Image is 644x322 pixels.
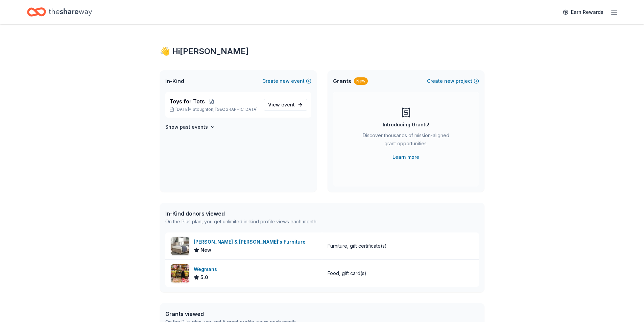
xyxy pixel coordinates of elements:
[360,131,452,150] div: Discover thousands of mission-aligned grant opportunities.
[169,97,205,105] span: Toys for Tots
[165,123,208,131] h4: Show past events
[392,153,419,161] a: Learn more
[165,209,317,218] div: In-Kind donors viewed
[264,99,307,111] a: View event
[160,46,484,57] div: 👋 Hi [PERSON_NAME]
[280,77,290,85] span: new
[559,6,607,18] a: Earn Rewards
[383,121,429,129] div: Introducing Grants!
[171,264,189,282] img: Image for Wegmans
[165,310,297,318] div: Grants viewed
[262,77,311,85] button: Createnewevent
[165,77,184,85] span: In-Kind
[169,107,258,112] p: [DATE] •
[268,101,295,109] span: View
[354,77,368,85] div: New
[444,77,454,85] span: new
[193,107,258,112] span: Stoughton, [GEOGRAPHIC_DATA]
[281,102,295,107] span: event
[200,273,208,281] span: 5.0
[328,269,366,277] div: Food, gift card(s)
[328,242,387,250] div: Furniture, gift certificate(s)
[333,77,351,85] span: Grants
[165,218,317,226] div: On the Plus plan, you get unlimited in-kind profile views each month.
[200,246,211,254] span: New
[27,4,92,20] a: Home
[194,238,308,246] div: [PERSON_NAME] & [PERSON_NAME]'s Furniture
[427,77,479,85] button: Createnewproject
[194,265,220,273] div: Wegmans
[171,237,189,255] img: Image for Bernie & Phyl's Furniture
[165,123,215,131] button: Show past events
